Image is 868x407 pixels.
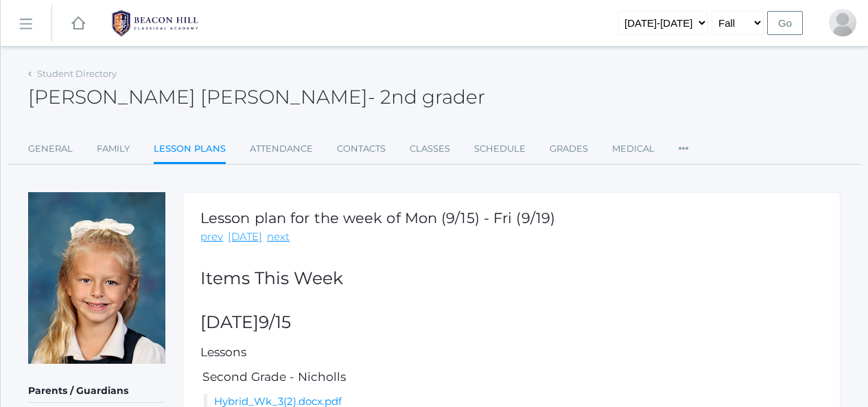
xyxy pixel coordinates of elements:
span: - 2nd grader [368,85,485,108]
a: [DATE] [228,229,262,245]
h2: [PERSON_NAME] [PERSON_NAME] [28,86,485,108]
a: Student Directory [37,68,117,79]
a: Lesson Plans [154,135,226,165]
h5: Lessons [200,346,823,359]
a: next [267,229,290,245]
a: General [28,135,73,163]
a: prev [200,229,223,245]
a: Classes [410,135,450,163]
a: Schedule [474,135,526,163]
span: 9/15 [259,312,291,332]
a: Family [97,135,130,163]
h5: Second Grade - Nicholls [200,371,823,384]
input: Go [767,11,803,35]
h5: Parents / Guardians [28,380,165,403]
a: Grades [550,135,588,163]
h1: Lesson plan for the week of Mon (9/15) - Fri (9/19) [200,210,555,226]
h2: [DATE] [200,313,823,332]
a: Medical [612,135,655,163]
a: Contacts [337,135,386,163]
img: Eliana Sergey [28,192,165,364]
a: Attendance [250,135,313,163]
div: Shannon Sergey [829,9,856,36]
img: BHCALogos-05-308ed15e86a5a0abce9b8dd61676a3503ac9727e845dece92d48e8588c001991.png [104,6,207,40]
h2: Items This Week [200,269,823,288]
